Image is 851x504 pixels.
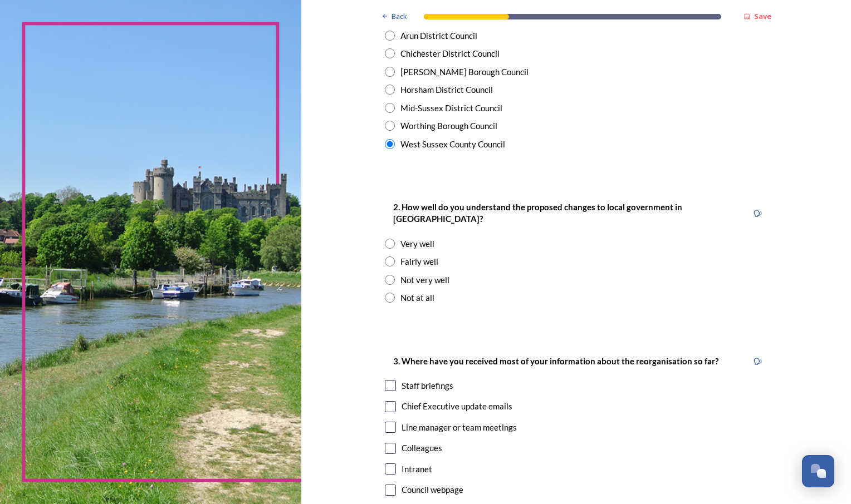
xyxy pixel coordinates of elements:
div: Intranet [402,463,432,476]
div: West Sussex County Council [400,138,505,151]
div: Very well [400,238,434,250]
div: Fairly well [400,255,438,268]
div: Chief Executive update emails [402,400,512,413]
span: Back [392,11,407,22]
strong: 2. How well do you understand the proposed changes to local government in [GEOGRAPHIC_DATA]? [393,202,684,224]
div: Chichester District Council [400,47,500,60]
strong: 3. Where have you received most of your information about the reorganisation so far? [393,356,718,366]
div: [PERSON_NAME] Borough Council [400,66,529,78]
div: Staff briefings [402,379,453,392]
div: Mid-Sussex District Council [400,102,502,115]
div: Horsham District Council [400,83,493,96]
button: Open Chat [802,455,834,487]
strong: Save [754,11,771,21]
div: Worthing Borough Council [400,120,497,132]
div: Not at all [400,291,434,304]
div: Council webpage [402,483,463,496]
div: Not very well [400,274,449,286]
div: Arun District Council [400,29,477,42]
div: Colleagues [402,442,442,454]
div: Line manager or team meetings [402,421,517,434]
